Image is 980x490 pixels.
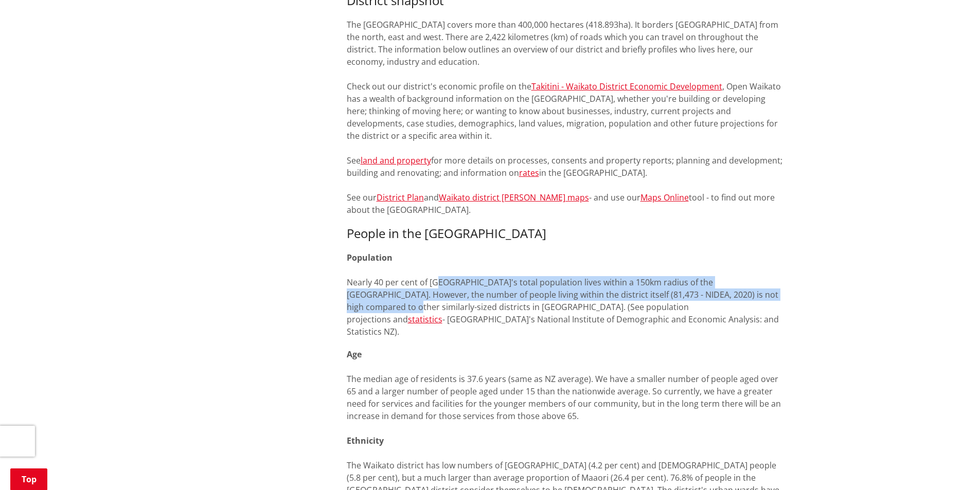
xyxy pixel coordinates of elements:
[408,314,442,325] a: statistics
[10,468,47,490] a: Top
[347,19,785,216] p: The [GEOGRAPHIC_DATA] covers more than 400,000 hectares (418.893ha). It borders [GEOGRAPHIC_DATA]...
[347,314,779,337] span: - [GEOGRAPHIC_DATA]'s National Institute of Demographic and Economic Analysis: and Statistics NZ).
[347,277,778,325] span: Nearly 40 per cent of [GEOGRAPHIC_DATA]'s total population lives within a 150km radius of the [GE...
[531,81,722,92] a: Takitini - Waikato District Economic Development
[347,373,781,422] span: The median age of residents is 37.6 years (same as NZ average). We have a smaller number of peopl...
[519,167,539,178] a: rates
[347,349,362,360] strong: Age
[377,192,424,203] a: District Plan
[347,226,785,241] h3: People in the [GEOGRAPHIC_DATA]
[347,435,384,446] strong: Ethnicity
[361,155,431,166] a: land and property
[933,447,970,484] iframe: Messenger Launcher
[347,252,393,263] strong: Population
[640,192,689,203] a: Maps Online
[439,192,589,203] a: Waikato district [PERSON_NAME] maps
